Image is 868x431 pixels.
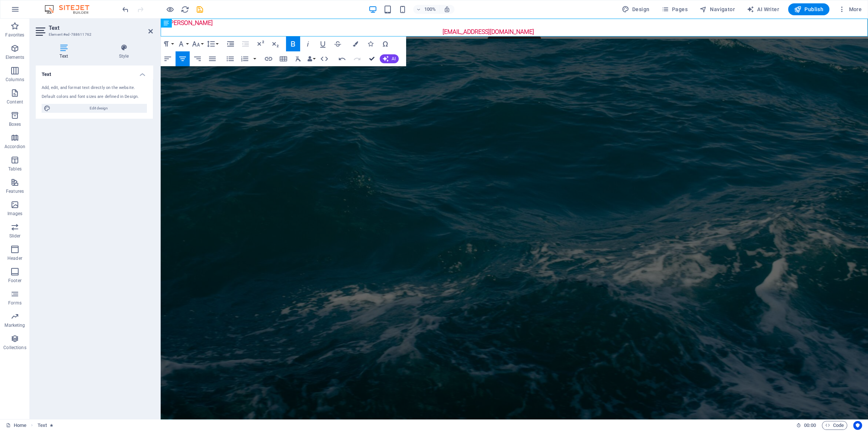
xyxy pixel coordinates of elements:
[301,36,315,51] button: Italic (Ctrl+I)
[8,278,22,284] p: Footer
[380,54,399,63] button: AI
[3,345,26,351] p: Collections
[282,10,373,17] a: [EMAIL_ADDRESS][DOMAIN_NAME]
[43,5,99,14] img: Editor Logo
[180,5,189,14] button: reload
[291,51,305,66] button: Clear Formatting
[317,51,331,66] button: HTML
[809,422,810,428] span: :
[316,36,330,51] button: Underline (Ctrl+U)
[822,421,847,430] button: Code
[196,5,204,14] i: Save (Ctrl+S)
[161,51,175,66] button: Align Left
[4,144,25,150] p: Accordion
[42,85,147,91] div: Add, edit, and format text directly on the website.
[378,36,392,51] button: Special Characters
[622,6,650,13] span: Design
[49,31,138,38] h3: Element #ed-788611762
[286,36,300,51] button: Bold (Ctrl+B)
[392,57,396,61] span: AI
[42,94,147,100] div: Default colors and font sizes are defined in Design.
[7,255,22,261] p: Header
[744,3,782,15] button: AI Writer
[697,3,738,15] button: Navigator
[253,36,267,51] button: Superscript
[205,36,219,51] button: Line Height
[619,3,653,15] button: Design
[95,44,153,60] h4: Style
[365,51,379,66] button: Confirm (Ctrl+⏎)
[238,51,252,66] button: Ordered List
[331,36,345,51] button: Strikethrough
[838,6,862,13] span: More
[835,3,865,15] button: More
[661,6,687,13] span: Pages
[796,421,816,430] h6: Session time
[853,421,862,430] button: Usercentrics
[42,104,147,113] button: Edit design
[224,36,238,51] button: Increase Indent
[8,300,22,306] p: Forms
[7,99,23,105] p: Content
[8,166,22,172] p: Tables
[619,3,653,15] div: Design (Ctrl+Alt+Y)
[36,66,153,79] h4: Text
[700,6,735,13] span: Navigator
[36,44,95,60] h4: Text
[190,36,205,51] button: Font Size
[53,104,145,113] span: Edit design
[268,36,282,51] button: Subscript
[181,5,189,14] i: Reload page
[413,5,440,14] button: 100%
[161,36,175,51] button: Paragraph Format
[49,25,153,31] h2: Text
[176,36,190,51] button: Font Family
[788,3,829,15] button: Publish
[252,51,258,66] button: Ordered List
[363,36,377,51] button: Icons
[50,423,53,427] i: Element contains an animation
[205,51,219,66] button: Align Justify
[5,32,24,38] p: Favorites
[223,51,237,66] button: Unordered List
[6,77,24,83] p: Columns
[165,5,174,14] button: Click here to leave preview mode and continue editing
[238,36,253,51] button: Decrease Indent
[121,5,130,14] button: undo
[747,6,779,13] span: AI Writer
[38,421,47,430] span: Click to select. Double-click to edit
[7,211,23,217] p: Images
[6,421,26,430] a: Click to cancel selection. Double-click to open Pages
[658,3,690,15] button: Pages
[190,51,205,66] button: Align Right
[335,51,349,66] button: Undo (Ctrl+Z)
[424,5,436,14] h6: 100%
[9,121,21,127] p: Boxes
[121,5,130,14] i: Undo: Change text (Ctrl+Z)
[444,6,450,13] i: On resize automatically adjust zoom level to fit chosen device.
[4,322,25,328] p: Marketing
[804,421,816,430] span: 00 00
[825,421,844,430] span: Code
[6,54,25,60] p: Elements
[9,233,21,239] p: Slider
[350,51,364,66] button: Redo (Ctrl+Shift+Z)
[276,51,290,66] button: Insert Table
[195,5,204,14] button: save
[306,51,316,66] button: Data Bindings
[794,6,823,13] span: Publish
[176,51,190,66] button: Align Center
[261,51,276,66] button: Insert Link
[6,188,24,194] p: Features
[38,421,53,430] nav: breadcrumb
[348,36,363,51] button: Colors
